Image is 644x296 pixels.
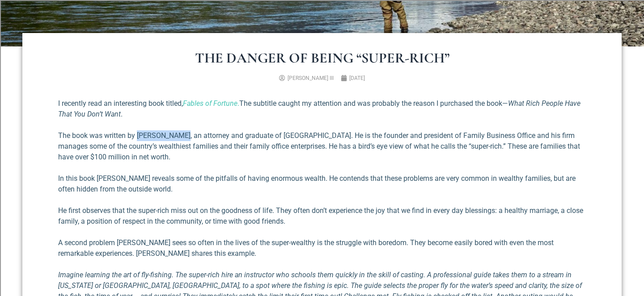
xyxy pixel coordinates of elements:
[183,99,237,108] em: Fables of Fortune
[58,238,586,259] p: A second problem [PERSON_NAME] sees so often in the lives of the super-wealthy is the struggle wi...
[341,74,365,82] a: [DATE]
[4,21,640,29] div: Sort A > Z
[183,99,239,108] a: Fables of Fortune.
[58,51,586,65] h1: The Danger of Being “Super-Rich”
[349,75,365,81] time: [DATE]
[58,99,580,118] em: What Rich People Have That You Don’t Want
[4,53,640,61] div: Options
[4,29,640,37] div: Sort New > Old
[4,12,83,21] input: Search outlines
[58,205,586,227] p: He first observes that the super-rich miss out on the goodness of life. They often don’t experien...
[288,75,334,81] span: [PERSON_NAME] III
[58,130,586,163] p: The book was written by [PERSON_NAME], an attorney and graduate of [GEOGRAPHIC_DATA]. He is the f...
[4,4,187,12] div: Home
[4,37,640,45] div: Move To ...
[58,98,586,120] p: I recently read an interesting book titled, The subtitle caught my attention and was probably the...
[4,45,640,53] div: Delete
[58,173,586,195] p: In this book [PERSON_NAME] reveals some of the pitfalls of having enormous wealth. He contends th...
[4,61,640,69] div: Sign out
